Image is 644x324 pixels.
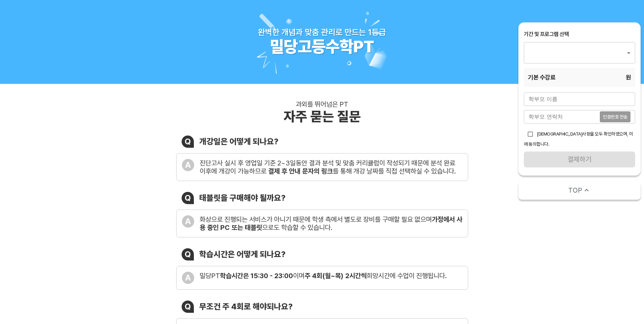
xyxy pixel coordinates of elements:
[199,249,286,259] div: 학습시간은 어떻게 되나요?
[200,159,462,175] div: 진단고사 실시 후 영업일 기준 2~3일동안 결과 분석 및 맞춤 커리큘럼이 작성되기 때문에 분석 완료 이후에 개강이 가능하므로 를 통해 개강 날짜를 직접 선택하실 수 있습니다.
[200,215,462,232] div: 화상으로 진행되는 서비스가 아니기 때문에 학생 측에서 별도로 장비를 구매할 필요 없으며 으로도 학습할 수 있습니다.
[200,215,462,232] b: 가정에서 사용 중인 PC 또는 태블릿
[296,100,348,108] div: 과외를 뛰어넘은 PT
[182,248,194,260] div: Q
[199,193,286,203] div: 태블릿을 구매해야 될까요?
[200,272,447,280] div: 밀당PT 이며 희망시간에 수업이 진행됩니다.
[258,27,386,37] div: 완벽한 개념과 맞춤 관리로 만드는 1등급
[182,301,194,313] div: Q
[568,185,582,195] span: TOP
[268,167,333,175] b: 결제 후 안내 문자의 링크
[270,37,374,57] div: 밀당고등수학PT
[182,192,194,204] div: Q
[528,73,555,82] span: 기본 수강료
[182,272,194,284] div: A
[182,136,194,148] div: Q
[518,181,641,200] button: TOP
[220,272,293,280] b: 학습시간은 15:30 - 23:00
[283,108,361,125] div: 자주 묻는 질문
[182,159,194,171] div: A
[626,73,631,82] span: 원
[182,215,194,228] div: A
[199,137,278,146] div: 개강일은 어떻게 되나요?
[524,42,635,63] div: ​
[524,131,633,147] span: [DEMOGRAPHIC_DATA]사항을 모두 확인하였으며, 이에 동의합니다.
[524,31,635,38] div: 기간 및 프로그램 선택
[199,302,293,311] div: 무조건 주 4회로 해야되나요?
[524,110,600,124] input: 학부모 연락처를 입력해주세요
[305,272,367,280] b: 주 4회(월~목) 2시간씩
[524,92,635,106] input: 학부모 이름을 입력해주세요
